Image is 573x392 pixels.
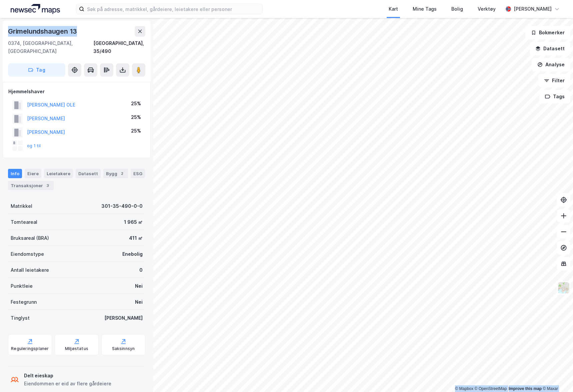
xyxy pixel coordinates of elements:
div: Eiere [25,169,41,178]
div: Tomteareal [11,218,37,226]
div: Mine Tags [413,5,437,13]
button: Bokmerker [525,26,570,39]
div: Datasett [76,169,101,178]
div: Matrikkel [11,202,32,210]
div: Delt eieskap [24,372,111,380]
div: 0374, [GEOGRAPHIC_DATA], [GEOGRAPHIC_DATA] [8,39,93,55]
div: Kart [389,5,398,13]
div: ESG [131,169,145,178]
iframe: Chat Widget [540,360,573,392]
img: Z [557,281,570,294]
div: 3 [44,182,51,189]
div: Antall leietakere [11,266,49,274]
div: 25% [131,113,141,121]
div: Nei [135,282,143,290]
button: Datasett [530,42,570,55]
div: Bruksareal (BRA) [11,234,49,242]
div: 25% [131,100,141,108]
div: Bolig [451,5,463,13]
div: Verktøy [478,5,496,13]
a: Mapbox [455,386,473,391]
div: 1 965 ㎡ [124,218,143,226]
div: 2 [119,170,125,177]
div: 25% [131,127,141,135]
div: Reguleringsplaner [11,346,49,351]
a: Improve this map [509,386,542,391]
a: OpenStreetMap [475,386,507,391]
div: Miljøstatus [65,346,88,351]
div: Hjemmelshaver [8,88,145,96]
button: Tag [8,63,65,77]
div: Eiendomstype [11,250,44,258]
button: Tags [539,90,570,103]
div: Eiendommen er eid av flere gårdeiere [24,380,111,388]
div: Enebolig [122,250,143,258]
div: Saksinnsyn [112,346,135,351]
div: Info [8,169,22,178]
div: Leietakere [44,169,73,178]
div: Bygg [103,169,128,178]
div: 0 [139,266,143,274]
div: Nei [135,298,143,306]
div: Grimelundshaugen 13 [8,26,78,37]
div: Transaksjoner [8,181,54,190]
div: 411 ㎡ [129,234,143,242]
div: Tinglyst [11,314,30,322]
div: Festegrunn [11,298,37,306]
div: Punktleie [11,282,33,290]
button: Analyse [532,58,570,71]
div: [PERSON_NAME] [104,314,143,322]
div: [PERSON_NAME] [514,5,552,13]
button: Filter [538,74,570,87]
img: logo.a4113a55bc3d86da70a041830d287a7e.svg [11,4,60,14]
div: [GEOGRAPHIC_DATA], 35/490 [93,39,145,55]
input: Søk på adresse, matrikkel, gårdeiere, leietakere eller personer [84,4,262,14]
div: 301-35-490-0-0 [101,202,143,210]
